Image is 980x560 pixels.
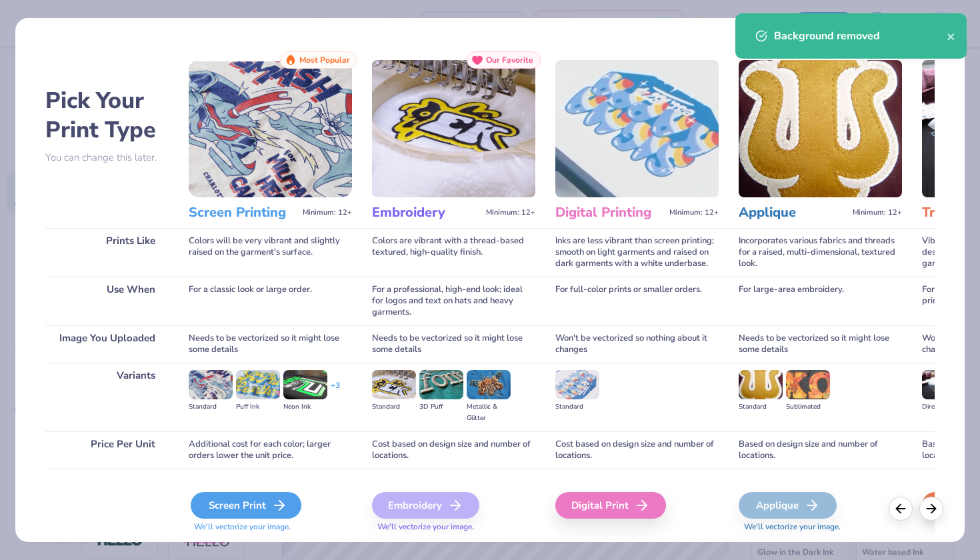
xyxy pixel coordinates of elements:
div: Screen Print [191,492,301,519]
span: Our Favorite [486,55,533,65]
div: Variants [45,363,169,431]
img: Screen Printing [189,60,352,197]
div: For large-area embroidery. [739,277,902,325]
span: Most Popular [299,55,350,65]
h3: Embroidery [372,204,481,221]
div: Sublimated [786,401,830,413]
div: Background removed [774,28,947,44]
img: Puff Ink [236,370,280,399]
img: 3D Puff [419,370,463,399]
img: Standard [372,370,416,399]
div: Additional cost for each color; larger orders lower the unit price. [189,431,352,469]
div: Cost based on design size and number of locations. [555,431,719,469]
div: Applique [739,492,837,519]
span: Minimum: 12+ [303,208,352,217]
span: We'll vectorize your image. [189,521,352,533]
img: Applique [739,60,902,197]
div: Needs to be vectorized so it might lose some details [189,325,352,363]
div: Metallic & Glitter [467,401,511,424]
div: Colors will be very vibrant and slightly raised on the garment's surface. [189,228,352,277]
img: Standard [739,370,783,399]
div: Cost based on design size and number of locations. [372,431,535,469]
div: Standard [739,401,783,413]
img: Standard [555,370,599,399]
div: Based on design size and number of locations. [739,431,902,469]
img: Metallic & Glitter [467,370,511,399]
div: Standard [189,401,233,413]
img: Digital Printing [555,60,719,197]
div: Standard [372,401,416,413]
img: Direct-to-film [922,370,966,399]
h2: Pick Your Print Type [45,86,169,145]
h3: Digital Printing [555,204,664,221]
div: Incorporates various fabrics and threads for a raised, multi-dimensional, textured look. [739,228,902,277]
span: Minimum: 12+ [669,208,719,217]
div: Use When [45,277,169,325]
div: For a professional, high-end look; ideal for logos and text on hats and heavy garments. [372,277,535,325]
div: For a classic look or large order. [189,277,352,325]
div: Needs to be vectorized so it might lose some details [739,325,902,363]
div: 3D Puff [419,401,463,413]
div: Neon Ink [283,401,327,413]
div: Inks are less vibrant than screen printing; smooth on light garments and raised on dark garments ... [555,228,719,277]
div: Direct-to-film [922,401,966,413]
img: Sublimated [786,370,830,399]
div: Digital Print [555,492,666,519]
div: Price Per Unit [45,431,169,469]
img: Standard [189,370,233,399]
div: Puff Ink [236,401,280,413]
h3: Screen Printing [189,204,297,221]
div: Won't be vectorized so nothing about it changes [555,325,719,363]
h3: Applique [739,204,847,221]
div: Standard [555,401,599,413]
img: Neon Ink [283,370,327,399]
div: Needs to be vectorized so it might lose some details [372,325,535,363]
span: We'll vectorize your image. [739,521,902,533]
div: Image You Uploaded [45,325,169,363]
button: close [947,28,956,44]
p: You can change this later. [45,152,169,163]
span: We'll vectorize your image. [372,521,535,533]
div: + 3 [331,380,340,403]
img: Embroidery [372,60,535,197]
div: Embroidery [372,492,479,519]
div: Colors are vibrant with a thread-based textured, high-quality finish. [372,228,535,277]
span: Minimum: 12+ [853,208,902,217]
div: Prints Like [45,228,169,277]
div: For full-color prints or smaller orders. [555,277,719,325]
span: Minimum: 12+ [486,208,535,217]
